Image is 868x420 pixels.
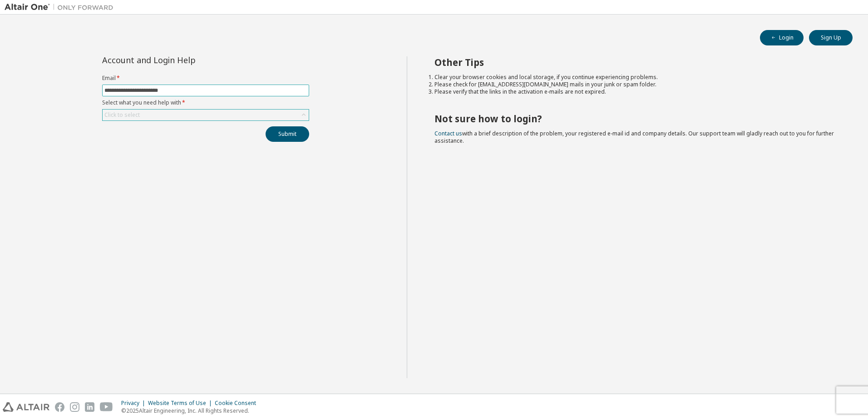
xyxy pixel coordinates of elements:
div: Click to select [104,111,140,119]
h2: Not sure how to login? [434,113,837,125]
div: Account and Login Help [102,56,268,64]
img: youtube.svg [100,402,113,412]
div: Privacy [121,400,148,407]
img: instagram.svg [70,402,79,412]
h2: Other Tips [434,56,837,68]
img: facebook.svg [55,402,64,412]
span: with a brief description of the problem, your registered e-mail id and company details. Our suppo... [434,130,834,145]
img: linkedin.svg [85,402,94,412]
label: Email [102,75,309,82]
p: © 2025 Altair Engineering, Inc. All Rights Reserved. [121,407,261,415]
button: Submit [266,126,309,142]
li: Clear your browser cookies and local storage, if you continue experiencing problems. [434,74,837,81]
div: Click to select [103,110,309,120]
div: Cookie Consent [215,400,261,407]
div: Website Terms of Use [148,400,215,407]
img: Altair One [5,3,118,12]
a: Contact us [434,130,462,137]
button: Login [760,30,804,45]
img: altair_logo.svg [3,402,49,412]
li: Please check for [EMAIL_ADDRESS][DOMAIN_NAME] mails in your junk or spam folder. [434,81,837,88]
li: Please verify that the links in the activation e-mails are not expired. [434,88,837,95]
label: Select what you need help with [102,99,309,106]
button: Sign Up [809,30,853,45]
